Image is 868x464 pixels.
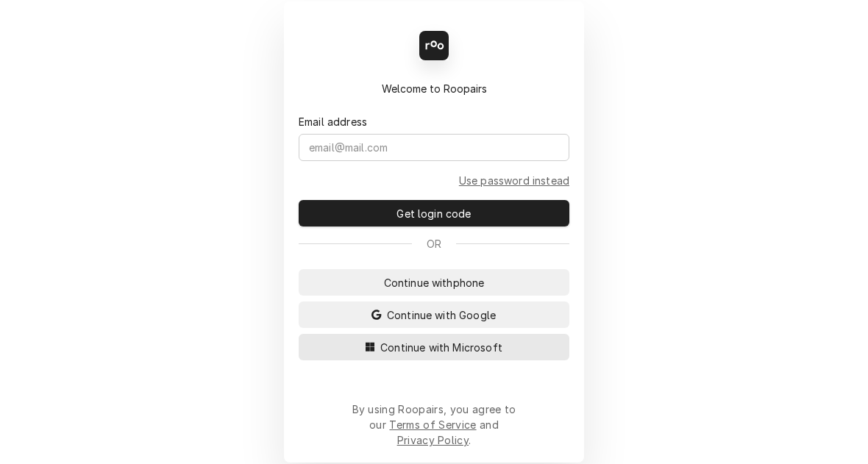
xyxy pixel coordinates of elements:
button: Get login code [299,200,569,226]
input: email@mail.com [299,134,569,161]
div: Or [299,236,569,251]
a: Privacy Policy [397,434,469,446]
span: Continue with Microsoft [377,340,505,355]
button: Continue with Microsoft [299,334,569,360]
span: Get login code [394,206,474,221]
a: Go to Email and password form [459,173,569,188]
div: Welcome to Roopairs [299,81,569,96]
span: Continue with phone [381,275,488,290]
span: Continue with Google [384,307,499,323]
a: Terms of Service [389,418,476,431]
div: By using Roopairs, you agree to our and . [352,401,516,448]
label: Email address [299,114,367,129]
button: Continue with Google [299,301,569,328]
button: Continue withphone [299,269,569,296]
